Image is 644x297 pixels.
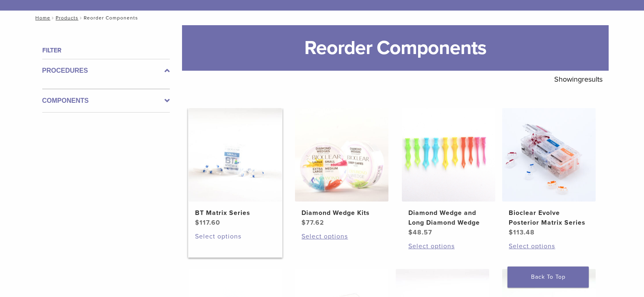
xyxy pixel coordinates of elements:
bdi: 117.60 [195,219,220,227]
nav: Reorder Components [30,11,615,25]
a: Select options for “Diamond Wedge Kits” [301,232,382,241]
span: $ [408,228,413,236]
span: / [78,16,84,20]
a: Select options for “Bioclear Evolve Posterior Matrix Series” [509,241,589,251]
a: Back To Top [507,267,589,288]
bdi: 113.48 [509,228,535,236]
img: Bioclear Evolve Posterior Matrix Series [502,108,596,202]
label: Components [42,96,170,106]
h2: Bioclear Evolve Posterior Matrix Series [509,208,589,228]
p: Showing results [554,71,603,88]
bdi: 48.57 [408,228,432,236]
img: BT Matrix Series [189,108,282,202]
h1: Reorder Components [182,25,609,71]
h2: BT Matrix Series [195,208,275,218]
h4: Filter [42,46,170,55]
a: Diamond Wedge and Long Diamond WedgeDiamond Wedge and Long Diamond Wedge $48.57 [401,108,496,237]
span: / [50,16,56,20]
a: Select options for “BT Matrix Series” [195,232,275,241]
h2: Diamond Wedge Kits [301,208,382,218]
a: Home [33,15,50,21]
span: $ [195,219,199,227]
a: Select options for “Diamond Wedge and Long Diamond Wedge” [408,241,489,251]
label: Procedures [42,66,170,76]
a: Diamond Wedge KitsDiamond Wedge Kits $77.62 [295,108,389,228]
a: Bioclear Evolve Posterior Matrix SeriesBioclear Evolve Posterior Matrix Series $113.48 [502,108,596,237]
img: Diamond Wedge Kits [295,108,388,202]
span: $ [509,228,513,236]
span: $ [301,219,306,227]
a: BT Matrix SeriesBT Matrix Series $117.60 [188,108,283,228]
bdi: 77.62 [301,219,324,227]
a: Products [56,15,78,21]
h2: Diamond Wedge and Long Diamond Wedge [408,208,489,228]
img: Diamond Wedge and Long Diamond Wedge [402,108,495,202]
